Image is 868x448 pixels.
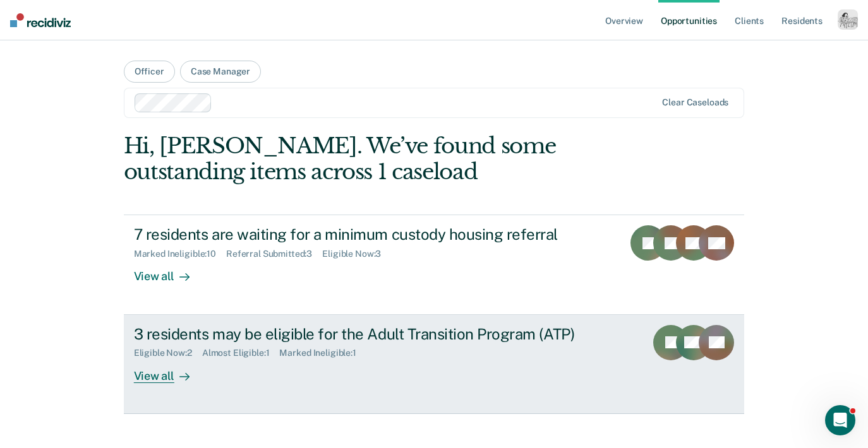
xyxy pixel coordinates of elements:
[134,225,577,244] div: 7 residents are waiting for a minimum custody housing referral
[134,358,205,383] div: View all
[202,348,280,358] div: Almost Eligible : 1
[134,348,202,358] div: Eligible Now : 2
[825,405,855,435] iframe: Intercom live chat
[226,249,322,259] div: Referral Submitted : 3
[124,61,175,83] button: Officer
[124,215,745,314] a: 7 residents are waiting for a minimum custody housing referralMarked Ineligible:10Referral Submit...
[10,13,71,27] img: Recidiviz
[134,249,226,259] div: Marked Ineligible : 10
[279,348,366,358] div: Marked Ineligible : 1
[134,259,205,284] div: View all
[662,97,728,108] div: Clear caseloads
[124,315,745,414] a: 3 residents may be eligible for the Adult Transition Program (ATP)Eligible Now:2Almost Eligible:1...
[180,61,261,83] button: Case Manager
[134,325,577,343] div: 3 residents may be eligible for the Adult Transition Program (ATP)
[124,133,620,185] div: Hi, [PERSON_NAME]. We’ve found some outstanding items across 1 caseload
[322,249,391,259] div: Eligible Now : 3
